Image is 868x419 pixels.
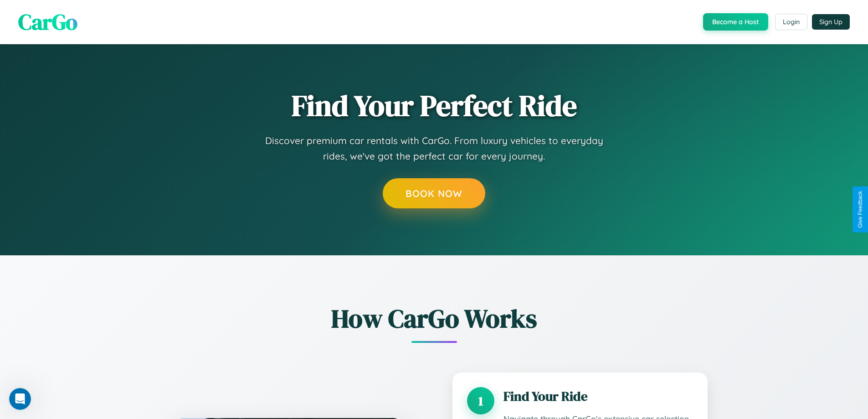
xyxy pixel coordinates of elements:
[467,387,494,414] div: 1
[383,178,485,208] button: Book Now
[9,388,31,410] iframe: Intercom live chat
[775,14,807,30] button: Login
[252,133,616,164] p: Discover premium car rentals with CarGo. From luxury vehicles to everyday rides, we've got the pe...
[857,191,863,228] div: Give Feedback
[18,7,77,37] span: CarGo
[503,387,693,405] h3: Find Your Ride
[292,90,577,122] h1: Find Your Perfect Ride
[161,301,708,336] h2: How CarGo Works
[812,14,850,30] button: Sign Up
[703,13,768,31] button: Become a Host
